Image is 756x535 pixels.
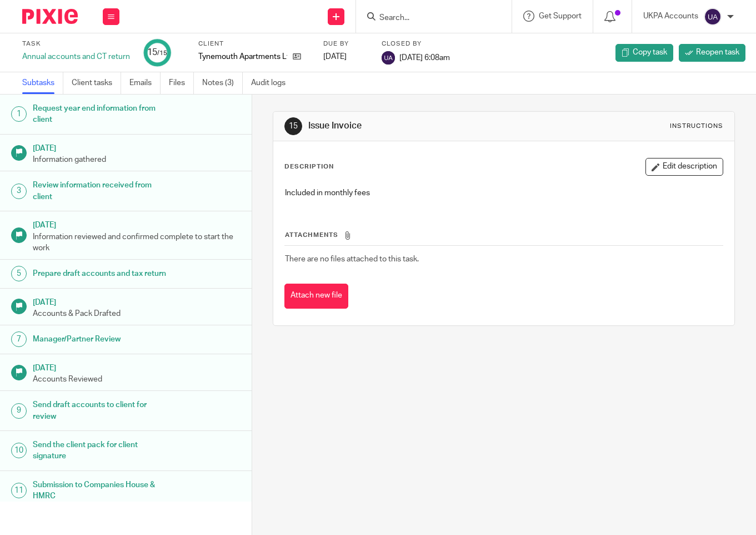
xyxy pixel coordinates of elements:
div: 1 [11,106,27,122]
span: Get Support [539,12,582,20]
h1: Send draft accounts to client for review [33,397,171,425]
h1: Review information received from client [33,177,171,205]
h1: Send the client pack for client signature [33,437,171,465]
p: Tynemouth Apartments Ltd [198,51,287,62]
span: There are no files attached to this task. [285,255,419,263]
h1: Prepare draft accounts and tax return [33,265,171,282]
a: Client tasks [72,72,121,94]
span: [DATE] 6:08am [399,53,450,61]
div: 9 [11,403,27,419]
h1: Manager/Partner Review [33,331,171,348]
h1: [DATE] [33,360,241,374]
span: Attachments [285,232,338,238]
label: Task [22,39,130,48]
div: Annual accounts and CT return [22,51,130,62]
div: 10 [11,443,27,458]
span: Reopen task [696,47,739,58]
a: Reopen task [679,44,745,62]
p: Information gathered [33,154,241,165]
div: 15 [284,117,302,135]
label: Closed by [382,39,450,48]
p: Accounts & Pack Drafted [33,308,241,319]
label: Client [198,39,309,48]
div: Instructions [670,122,723,131]
p: Information reviewed and confirmed complete to start the work [33,231,241,254]
div: 11 [11,483,27,498]
a: Files [169,72,194,94]
p: Accounts Reviewed [33,374,241,385]
p: Description [284,162,334,171]
div: 15 [147,46,167,59]
button: Edit description [645,158,723,176]
img: Pixie [22,9,78,24]
h1: Submission to Companies House & HMRC [33,477,171,505]
div: [DATE] [323,51,368,62]
div: 7 [11,331,27,347]
img: svg%3E [382,51,395,65]
p: UKPA Accounts [643,11,698,22]
p: Included in monthly fees [285,187,723,199]
a: Emails [129,72,161,94]
button: Attach new file [284,284,348,309]
input: Search [378,13,478,23]
label: Due by [323,39,368,48]
h1: Request year end information from client [33,100,171,128]
a: Audit logs [251,72,294,94]
a: Copy task [615,44,673,62]
h1: [DATE] [33,294,241,308]
a: Subtasks [22,72,63,94]
h1: [DATE] [33,140,241,154]
small: /15 [157,50,167,56]
h1: Issue Invoice [308,120,528,132]
div: 3 [11,184,27,199]
span: Copy task [633,47,667,58]
a: Notes (3) [202,72,243,94]
div: 5 [11,266,27,281]
h1: [DATE] [33,217,241,231]
img: svg%3E [704,8,722,26]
